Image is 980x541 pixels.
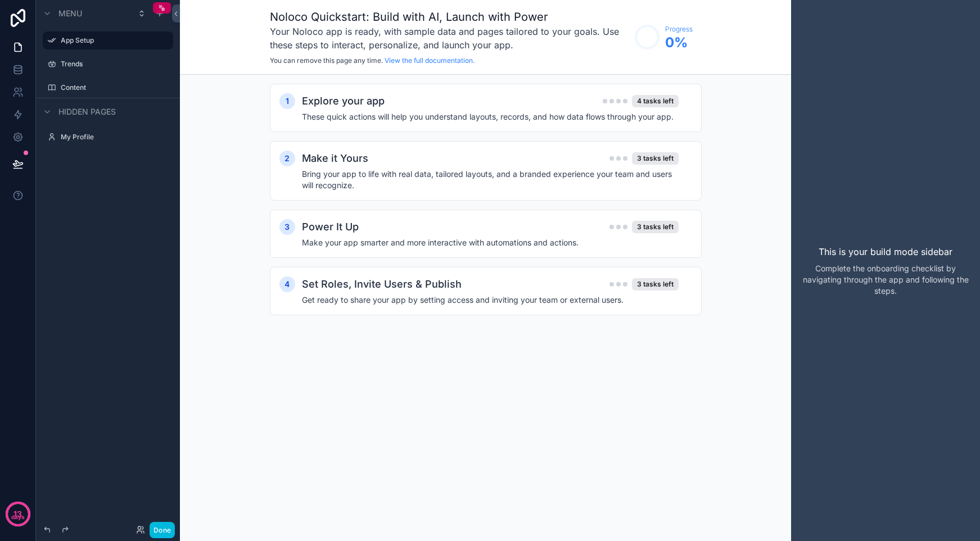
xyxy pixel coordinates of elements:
[302,219,359,235] h2: Power It Up
[302,111,679,122] h4: These quick actions will help you understand layouts, records, and how data flows through your app.
[13,508,22,520] p: 13
[302,276,462,292] h2: Set Roles, Invite Users & Publish
[632,152,679,165] div: 3 tasks left
[665,25,693,34] span: Progress
[385,56,475,65] a: View the full documentation.
[279,93,295,109] div: 1
[302,294,679,306] h4: Get ready to share your app by setting access and inviting your team or external users.
[270,25,629,52] h3: Your Noloco app is ready, with sample data and pages tailored to your goals. Use these steps to i...
[302,151,368,166] h2: Make it Yours
[279,151,295,166] div: 2
[819,245,952,258] p: This is your build mode sidebar
[632,278,679,290] div: 3 tasks left
[11,513,25,522] p: days
[279,219,295,235] div: 3
[270,9,629,25] h1: Noloco Quickstart: Build with AI, Launch with Power
[58,8,82,19] span: Menu
[302,237,679,248] h4: Make your app smarter and more interactive with automations and actions.
[302,169,679,191] h4: Bring your app to life with real data, tailored layouts, and a branded experience your team and u...
[180,75,791,345] div: scrollable content
[800,263,971,297] p: Complete the onboarding checklist by navigating through the app and following the steps.
[58,106,116,117] span: Hidden pages
[632,95,679,107] div: 4 tasks left
[279,276,295,292] div: 4
[632,221,679,233] div: 3 tasks left
[150,522,175,538] button: Done
[61,60,166,69] label: Trends
[61,36,166,45] label: App Setup
[665,34,693,52] span: 0 %
[61,133,166,142] label: My Profile
[302,93,385,109] h2: Explore your app
[61,83,166,92] label: Content
[270,56,383,65] span: You can remove this page any time.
